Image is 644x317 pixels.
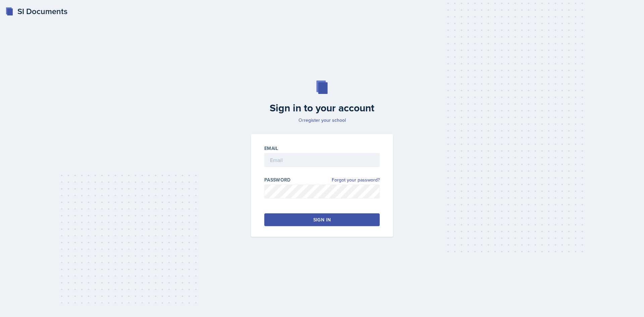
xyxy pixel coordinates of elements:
label: Password [264,176,291,183]
h2: Sign in to your account [247,102,397,114]
a: register your school [304,117,346,123]
input: Email [264,153,380,167]
label: Email [264,145,278,152]
a: Forgot your password? [332,176,380,183]
a: SI Documents [5,5,67,17]
div: Sign in [313,216,331,223]
button: Sign in [264,213,380,226]
p: Or [247,117,397,123]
